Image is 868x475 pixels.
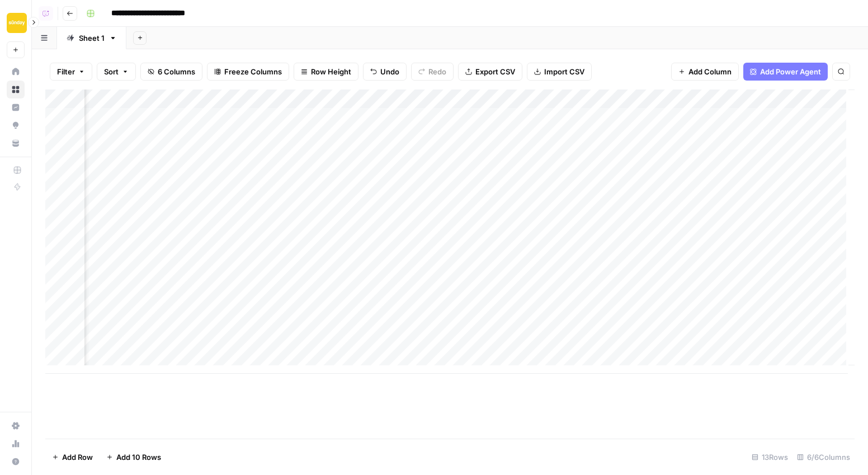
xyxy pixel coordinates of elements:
[50,63,92,81] button: Filter
[311,66,351,77] span: Row Height
[100,448,168,466] button: Add 10 Rows
[7,435,25,453] a: Usage
[747,448,792,466] div: 13 Rows
[363,63,407,81] button: Undo
[79,32,105,44] div: Sheet 1
[158,66,195,77] span: 6 Columns
[7,453,25,471] button: Help + Support
[458,63,522,81] button: Export CSV
[224,66,282,77] span: Freeze Columns
[7,134,25,152] a: Your Data
[688,66,732,77] span: Add Column
[671,63,739,81] button: Add Column
[207,63,289,81] button: Freeze Columns
[792,448,855,466] div: 6/6 Columns
[475,66,515,77] span: Export CSV
[7,98,25,116] a: Insights
[7,9,25,37] button: Workspace: Sunday Lawn Care
[7,417,25,435] a: Settings
[544,66,584,77] span: Import CSV
[62,452,93,463] span: Add Row
[7,81,25,98] a: Browse
[428,66,446,77] span: Redo
[45,448,100,466] button: Add Row
[7,63,25,81] a: Home
[743,63,828,81] button: Add Power Agent
[104,66,119,77] span: Sort
[7,116,25,134] a: Opportunities
[527,63,592,81] button: Import CSV
[116,452,161,463] span: Add 10 Rows
[760,66,821,77] span: Add Power Agent
[411,63,454,81] button: Redo
[294,63,358,81] button: Row Height
[7,13,27,33] img: Sunday Lawn Care Logo
[57,27,126,49] a: Sheet 1
[380,66,399,77] span: Undo
[57,66,75,77] span: Filter
[97,63,136,81] button: Sort
[140,63,202,81] button: 6 Columns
